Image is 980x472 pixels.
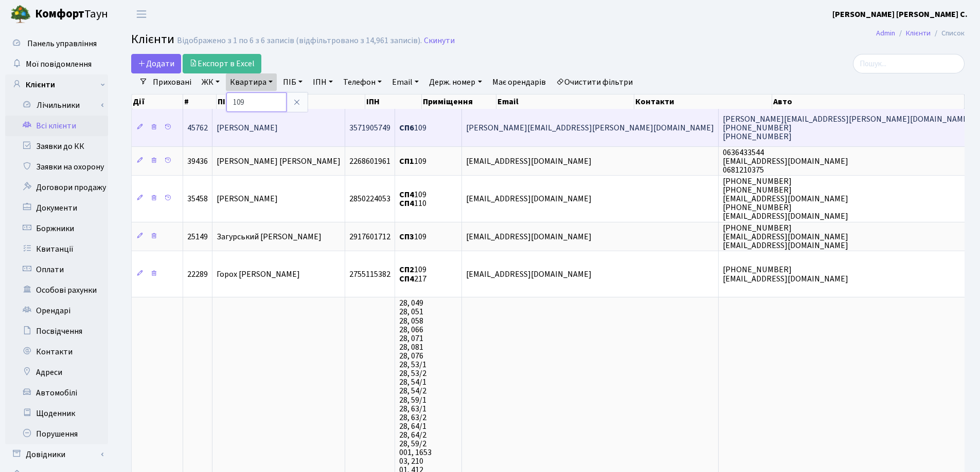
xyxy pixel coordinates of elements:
[832,8,968,21] a: [PERSON_NAME] [PERSON_NAME] С.
[132,95,183,109] th: Дії
[5,218,108,239] a: Боржники
[217,156,341,167] span: [PERSON_NAME] [PERSON_NAME]
[723,265,848,285] span: [PHONE_NUMBER] [EMAIL_ADDRESS][DOMAIN_NAME]
[187,231,208,242] span: 25149
[5,403,108,424] a: Щоденник
[5,259,108,280] a: Оплати
[339,73,386,91] a: Телефон
[349,269,390,280] span: 2755115382
[399,265,414,276] b: СП2
[187,156,208,167] span: 39436
[149,73,195,91] a: Приховані
[129,6,154,23] button: Переключити навігацію
[309,73,337,91] a: ІПН
[5,198,108,218] a: Документи
[5,116,108,136] a: Всі клієнти
[399,156,414,167] b: СП1
[35,6,84,22] b: Комфорт
[5,342,108,362] a: Контакти
[424,36,455,46] a: Скинути
[187,269,208,280] span: 22289
[138,58,174,69] span: Додати
[12,95,108,116] a: Лічильники
[5,157,108,177] a: Заявки на охорону
[876,28,895,39] a: Admin
[349,156,390,167] span: 2268601961
[217,231,322,242] span: Загурський [PERSON_NAME]
[5,444,108,465] a: Довідники
[183,54,261,73] a: Експорт в Excel
[5,383,108,403] a: Автомобілі
[466,231,592,242] span: [EMAIL_ADDRESS][DOMAIN_NAME]
[772,95,965,109] th: Авто
[5,136,108,157] a: Заявки до КК
[399,265,426,285] span: 109 217
[388,73,423,91] a: Email
[466,122,714,134] span: [PERSON_NAME][EMAIL_ADDRESS][PERSON_NAME][DOMAIN_NAME]
[217,193,278,204] span: [PERSON_NAME]
[496,95,634,109] th: Email
[349,122,390,134] span: 3571905749
[466,156,592,167] span: [EMAIL_ADDRESS][DOMAIN_NAME]
[5,177,108,198] a: Договори продажу
[217,269,300,280] span: Горох [PERSON_NAME]
[399,189,414,200] b: СП4
[177,36,422,46] div: Відображено з 1 по 6 з 6 записів (відфільтровано з 14,961 записів).
[183,95,217,109] th: #
[399,231,426,242] span: 109
[5,424,108,444] a: Порушення
[466,193,592,204] span: [EMAIL_ADDRESS][DOMAIN_NAME]
[422,95,496,109] th: Приміщення
[399,273,414,285] b: СП4
[349,193,390,204] span: 2850224053
[198,73,224,91] a: ЖК
[425,73,486,91] a: Держ. номер
[10,4,31,25] img: logo.png
[217,122,278,134] span: [PERSON_NAME]
[5,280,108,300] a: Особові рахунки
[399,231,414,242] b: СП3
[931,28,965,39] li: Список
[365,95,422,109] th: ІПН
[832,9,968,20] b: [PERSON_NAME] [PERSON_NAME] С.
[634,95,772,109] th: Контакти
[723,222,848,251] span: [PHONE_NUMBER] [EMAIL_ADDRESS][DOMAIN_NAME] [EMAIL_ADDRESS][DOMAIN_NAME]
[5,74,108,95] a: Клієнти
[399,198,414,209] b: СП4
[723,147,848,176] span: 0636433544 [EMAIL_ADDRESS][DOMAIN_NAME] 0681210375
[552,73,637,91] a: Очистити фільтри
[906,28,931,39] a: Клієнти
[5,54,108,74] a: Мої повідомлення
[5,300,108,321] a: Орендарі
[187,193,208,204] span: 35458
[217,95,365,109] th: ПІБ
[5,321,108,342] a: Посвідчення
[5,239,108,259] a: Квитанції
[131,30,174,48] span: Клієнти
[399,156,426,167] span: 109
[131,54,181,73] a: Додати
[27,38,97,49] span: Панель управління
[399,122,426,134] span: 109
[723,176,848,222] span: [PHONE_NUMBER] [PHONE_NUMBER] [EMAIL_ADDRESS][DOMAIN_NAME] [PHONE_NUMBER] [EMAIL_ADDRESS][DOMAIN_...
[349,231,390,242] span: 2917601712
[466,269,592,280] span: [EMAIL_ADDRESS][DOMAIN_NAME]
[5,362,108,383] a: Адреси
[187,122,208,134] span: 45762
[5,33,108,54] a: Панель управління
[399,122,414,134] b: СП6
[26,59,92,70] span: Мої повідомлення
[488,73,550,91] a: Має орендарів
[723,114,971,142] span: [PERSON_NAME][EMAIL_ADDRESS][PERSON_NAME][DOMAIN_NAME] [PHONE_NUMBER] [PHONE_NUMBER]
[399,189,426,209] span: 109 110
[35,6,108,23] span: Таун
[861,23,980,44] nav: breadcrumb
[226,73,277,91] a: Квартира
[853,54,965,73] input: Пошук...
[279,73,307,91] a: ПІБ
